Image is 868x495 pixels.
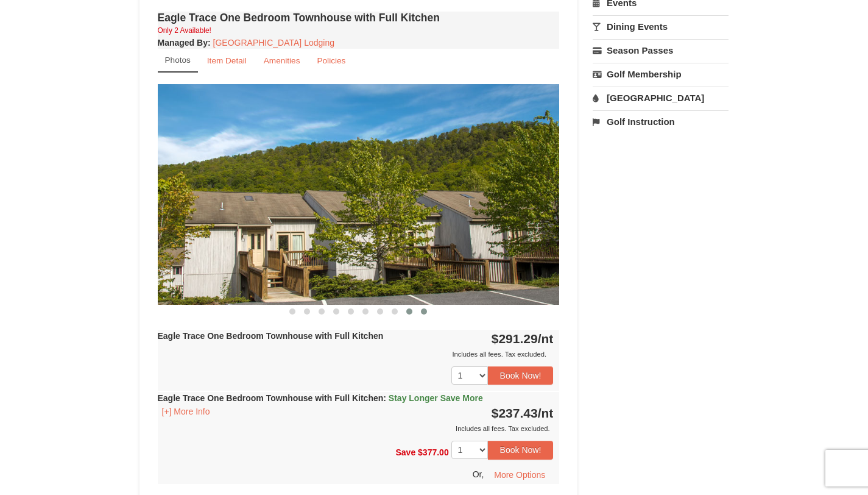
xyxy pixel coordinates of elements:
button: More Options [486,466,553,484]
small: Item Detail [207,56,247,65]
span: /nt [538,406,554,420]
small: Only 2 Available! [158,26,211,35]
strong: Eagle Trace One Bedroom Townhouse with Full Kitchen [158,331,384,341]
button: Book Now! [488,366,554,385]
div: Includes all fees. Tax excluded. [158,422,554,435]
a: [GEOGRAPHIC_DATA] [593,87,729,109]
img: 18876286-28-dd3badfa.jpg [158,84,560,304]
a: Dining Events [593,15,729,38]
strong: : [158,38,211,48]
a: Photos [158,49,198,73]
a: Golf Membership [593,63,729,85]
button: Book Now! [488,441,554,459]
span: /nt [538,332,554,346]
button: [+] More Info [158,405,214,418]
span: : [383,393,386,403]
a: Golf Instruction [593,110,729,133]
a: Policies [309,49,353,73]
span: Save [395,447,415,457]
a: Season Passes [593,39,729,62]
h4: Eagle Trace One Bedroom Townhouse with Full Kitchen [158,12,560,24]
a: Amenities [256,49,308,73]
span: $237.43 [492,406,538,420]
span: $377.00 [418,447,449,457]
small: Photos [165,55,191,65]
strong: $291.29 [492,332,554,346]
small: Policies [317,56,345,65]
a: Item Detail [199,49,255,73]
span: Or, [473,469,484,479]
div: Includes all fees. Tax excluded. [158,348,554,360]
span: Managed By [158,38,208,48]
small: Amenities [264,56,300,65]
a: [GEOGRAPHIC_DATA] Lodging [213,38,334,48]
strong: Eagle Trace One Bedroom Townhouse with Full Kitchen [158,393,483,403]
span: Stay Longer Save More [389,393,483,403]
